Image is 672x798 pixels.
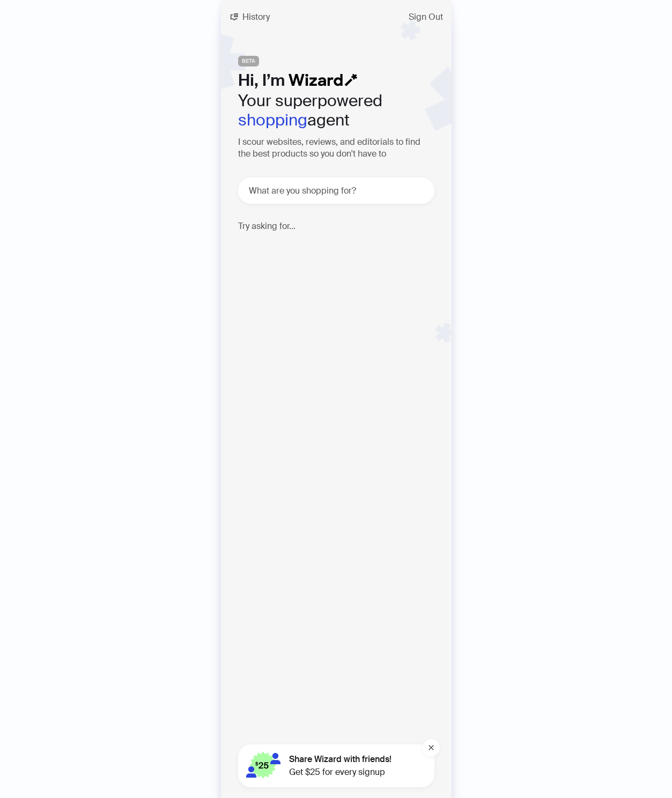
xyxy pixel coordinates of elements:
button: History [221,9,278,26]
span: Hi, I’m [238,70,285,91]
h2: Your superpowered agent [238,91,434,130]
span: BETA [238,56,259,66]
em: shopping [238,109,307,130]
span: Share Wizard with friends! [289,753,392,766]
span: close [428,744,434,751]
h3: I scour websites, reviews, and editorials to find the best products so you don't have to [238,136,434,160]
span: History [242,13,270,21]
button: Share Wizard with friends!Get $25 for every signup [238,744,434,787]
h4: Try asking for... [238,221,434,231]
span: Get $25 for every signup [289,766,392,779]
button: Sign Out [400,9,452,26]
span: Sign Out [409,13,443,21]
